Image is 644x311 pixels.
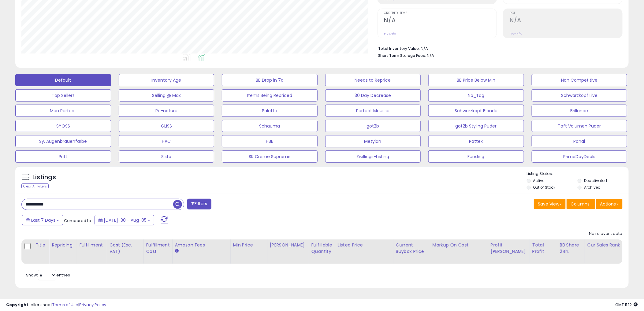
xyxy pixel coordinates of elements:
[384,12,497,15] span: Ordered Items
[584,178,607,183] label: Deactivated
[31,217,55,223] span: Last 7 Days
[384,17,497,25] h2: N/A
[430,239,488,264] th: The percentage added to the cost of goods (COGS) that forms the calculator for Min & Max prices.
[510,17,622,25] h2: N/A
[532,120,627,132] button: Taft Volumen Puder
[589,231,623,237] div: No relevant data
[119,74,214,86] button: Inventory Age
[428,105,524,117] button: Schwarzkopf Blonde
[270,242,306,248] div: [PERSON_NAME]
[119,89,214,102] button: Selling @ Max
[378,46,420,51] b: Total Inventory Value:
[532,105,627,117] button: Brillance
[79,302,106,308] a: Privacy Policy
[15,120,111,132] button: SYOSS
[428,74,524,86] button: BB Price Below Min
[79,242,104,248] div: Fulfillment
[491,242,527,255] div: Profit [PERSON_NAME]
[22,215,63,225] button: Last 7 Days
[510,32,522,35] small: Prev: N/A
[533,185,556,190] label: Out of Stock
[532,89,627,102] button: Schwarzkopf Live
[325,150,421,163] button: Zwillings-Listing
[428,89,524,102] button: No_Tag
[222,105,318,117] button: Palette
[510,12,622,15] span: ROI
[110,242,141,255] div: Cost (Exc. VAT)
[95,215,154,225] button: [DATE]-30 - Aug-05
[311,242,333,255] div: Fulfillable Quantity
[325,120,421,132] button: got2b
[119,135,214,147] button: HAC
[64,218,92,224] span: Compared to:
[325,135,421,147] button: Metylan
[6,302,28,308] strong: Copyright
[532,150,627,163] button: PrimeDayDeals
[52,242,74,248] div: Repricing
[21,183,49,189] div: Clear All Filters
[584,185,601,190] label: Archived
[325,74,421,86] button: Needs to Reprice
[384,32,396,35] small: Prev: N/A
[222,135,318,147] button: HBE
[532,74,627,86] button: Non Competitive
[616,302,638,308] span: 2025-08-13 11:12 GMT
[428,150,524,163] button: Funding
[378,44,618,52] li: N/A
[119,150,214,163] button: Sista
[119,120,214,132] button: GLISS
[26,272,70,278] span: Show: entries
[222,120,318,132] button: Schauma
[233,242,265,248] div: Min Price
[175,248,179,254] small: Amazon Fees.
[378,53,426,58] b: Short Term Storage Fees:
[571,201,590,207] span: Columns
[428,120,524,132] button: got2b Styling Puder
[532,242,555,255] div: Total Profit
[52,302,78,308] a: Terms of Use
[15,150,111,163] button: Pritt
[427,53,434,58] span: N/A
[15,135,111,147] button: Sy. Augenbrauenfarbe
[6,302,106,308] div: seller snap | |
[35,242,47,248] div: Title
[567,199,595,209] button: Columns
[338,242,391,248] div: Listed Price
[560,242,582,255] div: BB Share 24h.
[532,135,627,147] button: Ponal
[534,199,566,209] button: Save View
[32,173,56,182] h5: Listings
[146,242,170,255] div: Fulfillment Cost
[15,105,111,117] button: Men Perfect
[428,135,524,147] button: Pattex
[119,105,214,117] button: Re-nature
[15,74,111,86] button: Default
[104,217,147,223] span: [DATE]-30 - Aug-05
[325,89,421,102] button: 30 Day Decrease
[222,150,318,163] button: SK Creme Supreme
[175,242,228,248] div: Amazon Fees
[222,89,318,102] button: Items Being Repriced
[222,74,318,86] button: BB Drop in 7d
[527,171,629,177] p: Listing States:
[433,242,486,248] div: Markup on Cost
[187,199,211,209] button: Filters
[396,242,427,255] div: Current Buybox Price
[533,178,545,183] label: Active
[15,89,111,102] button: Top Sellers
[325,105,421,117] button: Perfect Mousse
[596,199,623,209] button: Actions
